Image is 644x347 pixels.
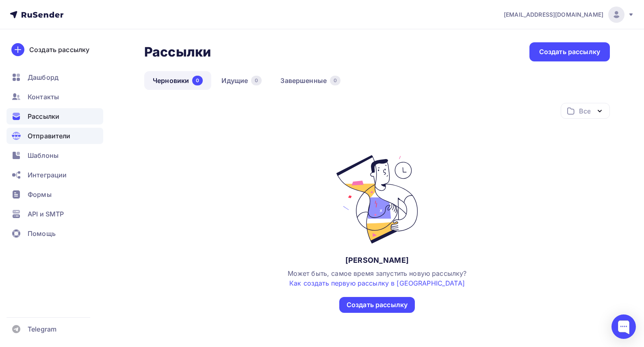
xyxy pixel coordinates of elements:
[347,300,408,310] div: Создать рассылку
[7,69,103,85] a: Дашборд
[330,76,340,85] div: 0
[504,7,634,23] a: [EMAIL_ADDRESS][DOMAIN_NAME]
[28,229,56,238] span: Помощь
[192,76,203,85] div: 0
[28,324,56,334] span: Telegram
[7,186,103,203] a: Формы
[28,209,64,219] span: API и SMTP
[289,279,465,287] a: Как создать первую рассылку в [GEOGRAPHIC_DATA]
[539,47,600,57] div: Создать рассылку
[28,151,59,160] span: Шаблоны
[251,76,262,85] div: 0
[7,128,103,144] a: Отправители
[28,92,59,102] span: Контакты
[28,190,52,199] span: Формы
[144,44,211,60] h2: Рассылки
[28,170,67,180] span: Интеграции
[7,108,103,124] a: Рассылки
[272,71,349,90] a: Завершенные0
[504,11,603,19] span: [EMAIL_ADDRESS][DOMAIN_NAME]
[561,103,610,119] button: Все
[579,106,590,116] div: Все
[7,147,103,164] a: Шаблоны
[288,269,467,287] span: Может быть, самое время запустить новую рассылку?
[7,89,103,105] a: Контакты
[28,111,59,121] span: Рассылки
[345,255,409,265] div: [PERSON_NAME]
[144,71,211,90] a: Черновики0
[28,131,71,141] span: Отправители
[28,72,59,82] span: Дашборд
[29,45,89,55] div: Создать рассылку
[213,71,270,90] a: Идущие0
